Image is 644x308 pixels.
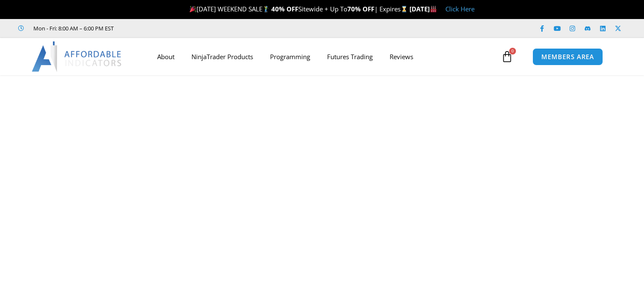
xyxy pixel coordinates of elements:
span: Mon - Fri: 8:00 AM – 6:00 PM EST [31,23,114,33]
strong: 40% OFF [271,5,298,13]
a: Reviews [381,47,422,66]
a: NinjaTrader Products [183,47,262,66]
a: MEMBERS AREA [532,48,603,65]
a: Futures Trading [319,47,381,66]
img: ⌛ [401,6,407,12]
a: About [149,47,183,66]
strong: 70% OFF [347,5,374,13]
iframe: Customer reviews powered by Trustpilot [126,24,252,33]
span: 0 [509,48,516,55]
img: LogoAI | Affordable Indicators – NinjaTrader [32,41,123,72]
a: 0 [488,44,526,69]
strong: [DATE] [409,5,437,13]
span: [DATE] WEEKEND SALE Sitewide + Up To | Expires [188,5,409,13]
nav: Menu [149,47,499,66]
span: MEMBERS AREA [541,54,594,60]
a: Click Here [445,5,475,13]
a: Programming [262,47,319,66]
img: 🏭 [430,6,437,12]
img: 🎉 [190,6,196,12]
img: 🏌️‍♂️ [263,6,269,12]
